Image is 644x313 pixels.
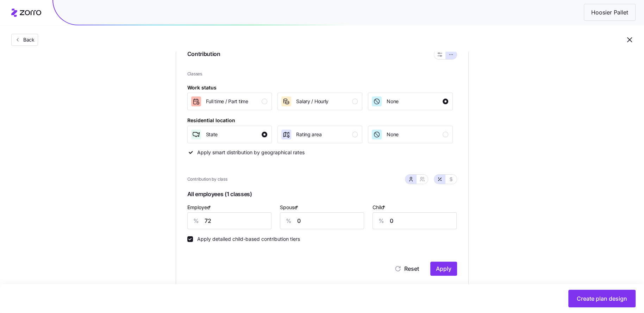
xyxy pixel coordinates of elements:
span: Reset [404,264,419,273]
span: State [206,131,218,138]
span: Full time / Part time [206,98,248,105]
button: Create plan design [568,290,636,307]
span: Rating area [296,131,321,138]
div: % [373,213,390,229]
span: Create plan design [577,294,627,303]
label: Spouse [280,204,300,211]
label: Child [373,204,387,211]
button: Apply [430,262,457,276]
span: Salary / Hourly [296,98,329,105]
span: Contribution [187,50,220,60]
span: Classes [187,71,457,77]
span: Contribution by class [187,176,227,183]
div: Work status [187,84,217,92]
button: Back [11,34,38,46]
span: None [387,131,399,138]
span: Apply [436,264,451,273]
label: Apply detailed child-based contribution tiers [193,236,300,242]
span: Back [20,36,35,43]
span: Hoosier Pallet [586,8,634,17]
button: Reset [389,262,425,276]
div: % [188,213,205,229]
span: None [387,98,399,105]
div: Residential location [187,117,235,124]
div: % [280,213,297,229]
span: All employees (1 classes) [187,188,457,203]
label: Employee [187,204,212,211]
